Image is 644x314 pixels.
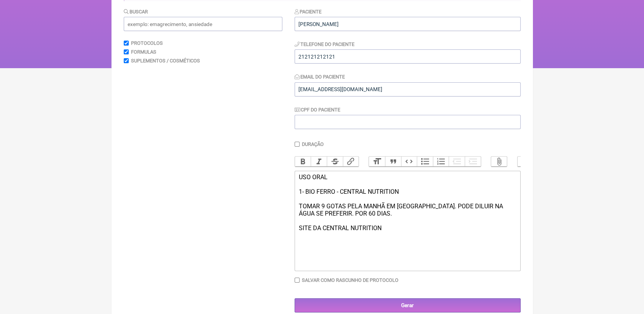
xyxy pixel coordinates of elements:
label: Email do Paciente [295,74,345,80]
div: USO ORAL 1- BIO FERRO - CENTRAL NUTRITION TOMAR 9 GOTAS PELA MANHÃ EM [GEOGRAPHIC_DATA]. PODE DIL... [298,173,516,268]
button: Italic [311,157,327,167]
label: Duração [302,141,324,147]
button: Heading [369,157,385,167]
button: Attach Files [491,157,507,167]
button: Code [401,157,417,167]
button: Quote [385,157,401,167]
label: CPF do Paciente [295,107,341,113]
button: Bullets [417,157,433,167]
label: Salvar como rascunho de Protocolo [302,277,398,283]
button: Bold [295,157,311,167]
button: Increase Level [465,157,481,167]
label: Buscar [124,9,148,15]
input: exemplo: emagrecimento, ansiedade [124,17,282,31]
button: Strikethrough [327,157,343,167]
input: Gerar [295,298,521,312]
button: Link [343,157,359,167]
label: Paciente [295,9,322,15]
button: Undo [518,157,534,167]
button: Decrease Level [449,157,465,167]
button: Numbers [433,157,449,167]
label: Suplementos / Cosméticos [131,58,200,64]
label: Protocolos [131,40,163,46]
label: Formulas [131,49,156,55]
label: Telefone do Paciente [295,41,355,47]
